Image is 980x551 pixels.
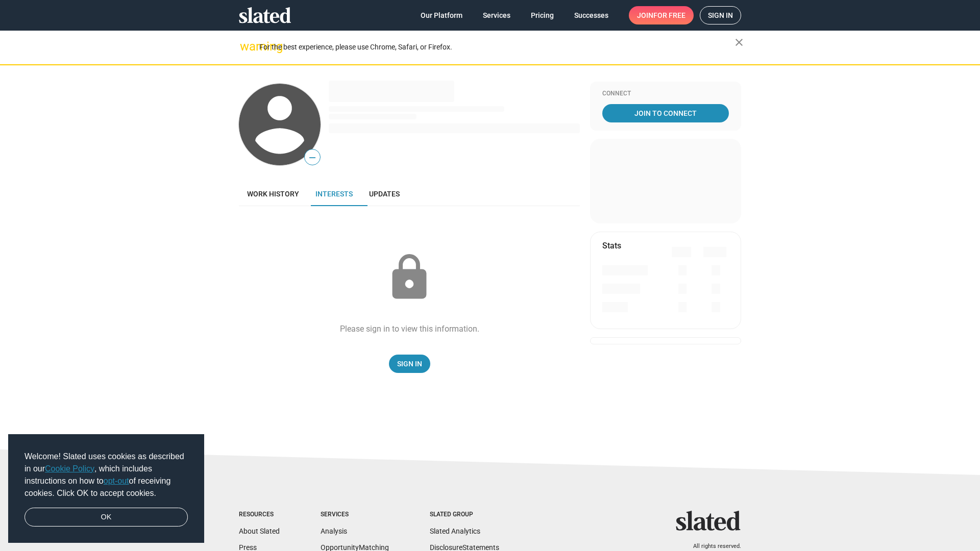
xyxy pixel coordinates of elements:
span: Updates [369,190,400,198]
a: opt-out [104,477,129,485]
a: Slated Analytics [430,527,480,535]
a: About Slated [239,527,280,535]
a: Our Platform [412,6,471,24]
a: Sign in [700,6,741,24]
span: Interests [315,190,353,198]
span: Sign in [708,7,733,24]
a: Interests [307,182,361,206]
span: — [305,151,320,164]
a: Analysis [321,527,347,535]
a: dismiss cookie message [24,508,188,527]
span: Join To Connect [604,104,727,122]
div: For the best experience, please use Chrome, Safari, or Firefox. [259,40,735,54]
a: Sign In [389,355,430,373]
mat-icon: close [733,36,745,48]
span: Welcome! Slated uses cookies as described in our , which includes instructions on how to of recei... [24,450,188,499]
span: Join [637,6,685,24]
div: Services [321,511,389,519]
span: Services [483,6,510,24]
div: Connect [602,90,729,98]
div: cookieconsent [8,434,204,543]
div: Slated Group [430,511,499,519]
a: Cookie Policy [45,464,94,473]
a: Joinfor free [629,6,694,24]
a: Join To Connect [602,104,729,122]
mat-icon: warning [240,40,252,53]
span: Successes [574,6,608,24]
mat-card-title: Stats [602,240,621,251]
span: Pricing [531,6,554,24]
span: Work history [247,190,299,198]
div: Resources [239,511,280,519]
div: Please sign in to view this information. [340,323,479,334]
a: Successes [566,6,617,24]
a: Work history [239,182,307,206]
mat-icon: lock [384,252,435,303]
span: Sign In [397,355,422,373]
a: Services [475,6,519,24]
a: Updates [361,182,408,206]
span: Our Platform [421,6,462,24]
span: for free [653,6,685,24]
a: Pricing [523,6,562,24]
